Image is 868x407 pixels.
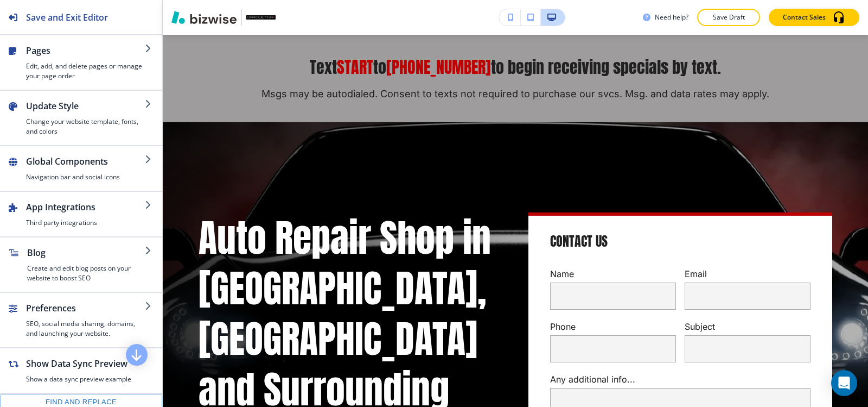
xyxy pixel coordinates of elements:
p: Phone [550,321,676,333]
h4: Change your website template, fonts, and colors [26,117,145,136]
h2: Blog [27,246,145,259]
p: Name [550,268,676,280]
button: Save Draft [697,9,760,26]
h3: Need help? [655,12,688,22]
span: START [337,55,373,79]
p: Email [685,268,810,280]
h4: Third party integrations [26,218,145,228]
button: Contact Sales [769,9,859,26]
h2: Show Data Sync Preview [26,357,131,370]
p: Subject [685,321,810,333]
div: Open Intercom Messenger [831,370,857,396]
p: Save Draft [711,12,746,22]
h4: Show a data sync preview example [26,374,131,384]
img: Your Logo [246,15,276,20]
h4: Navigation bar and social icons [26,172,145,182]
span: [PHONE_NUMBER] [386,55,491,79]
img: Bizwise Logo [171,11,237,24]
h2: Save and Exit Editor [26,11,108,24]
h4: Edit, add, and delete pages or manage your page order [26,61,145,81]
p: Msgs may be autodialed. Consent to texts not required to purchase our svcs. Msg. and data rates m... [199,87,832,101]
h2: Preferences [26,302,145,315]
h2: Pages [26,44,145,57]
p: Any additional info... [550,373,810,386]
h4: Contact Us [550,233,608,251]
p: Contact Sales [783,12,826,22]
h4: SEO, social media sharing, domains, and launching your website. [26,319,145,339]
h4: Create and edit blog posts on your website to boost SEO [27,264,145,283]
h2: Global Components [26,155,145,168]
h2: App Integrations [26,201,145,214]
h2: Update Style [26,99,145,112]
p: Text to to begin receiving specials by text. [199,57,832,78]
